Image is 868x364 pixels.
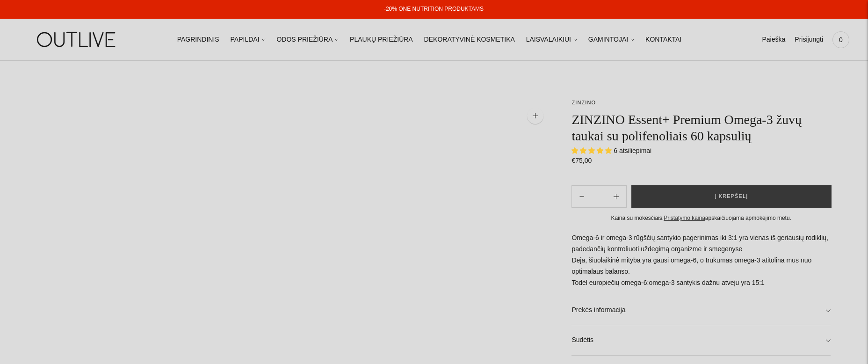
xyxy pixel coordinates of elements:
[572,185,592,208] button: Add product quantity
[588,29,634,50] a: GAMINTOJAI
[606,185,626,208] button: Subtract product quantity
[571,157,592,164] span: €75,00
[762,29,785,50] a: Paieška
[571,295,831,325] a: Prekės informacija
[834,33,847,46] span: 0
[631,185,832,208] button: Į krepšelį
[19,23,136,56] img: OUTLIVE
[384,6,484,12] a: -20% ONE NUTRITION PRODUKTAMS
[832,29,849,50] a: 0
[571,100,596,105] a: ZINZINO
[645,29,681,50] a: KONTAKTAI
[177,29,219,50] a: PAGRINDINIS
[571,111,831,144] h1: ZINZINO Essent+ Premium Omega-3 žuvų taukai su polifenoliais 60 kapsulių
[664,215,705,221] a: Pristatymo kaina
[592,190,606,204] input: Product quantity
[350,29,413,50] a: PLAUKŲ PRIEŽIŪRA
[424,29,515,50] a: DEKORATYVINĖ KOSMETIKA
[715,192,748,201] span: Į krepšelį
[571,325,831,355] a: Sudėtis
[276,29,339,50] a: ODOS PRIEŽIŪRA
[614,147,651,154] span: 6 atsiliepimai
[795,29,823,50] a: Prisijungti
[571,233,831,289] p: Omega-6 ir omega-3 rūgščių santykio pagerinimas iki 3:1 yra vienas iš geriausių rodiklių, padedan...
[231,29,266,50] a: PAPILDAI
[571,147,614,154] span: 5.00 stars
[571,213,831,223] div: Kaina su mokesčiais. apskaičiuojama apmokėjimo metu.
[526,29,577,50] a: LAISVALAIKIUI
